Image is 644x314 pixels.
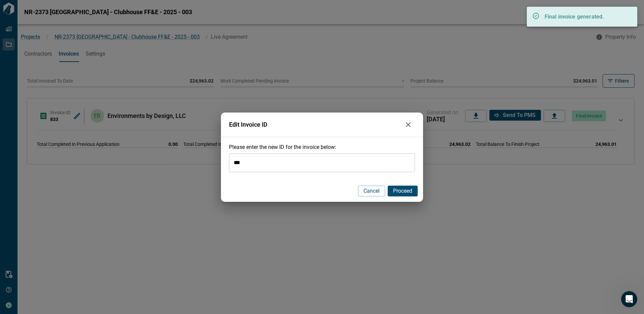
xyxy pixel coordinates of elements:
span: Proceed [393,188,412,194]
span: Cancel [363,188,380,194]
span: Edit Invoice ID [229,121,401,128]
span: Please enter the new ID for the invoice below: [229,144,336,150]
iframe: Intercom live chat [621,291,637,307]
button: Proceed [388,186,418,196]
p: Final invoice generated. [545,13,625,21]
button: Cancel [358,186,385,196]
